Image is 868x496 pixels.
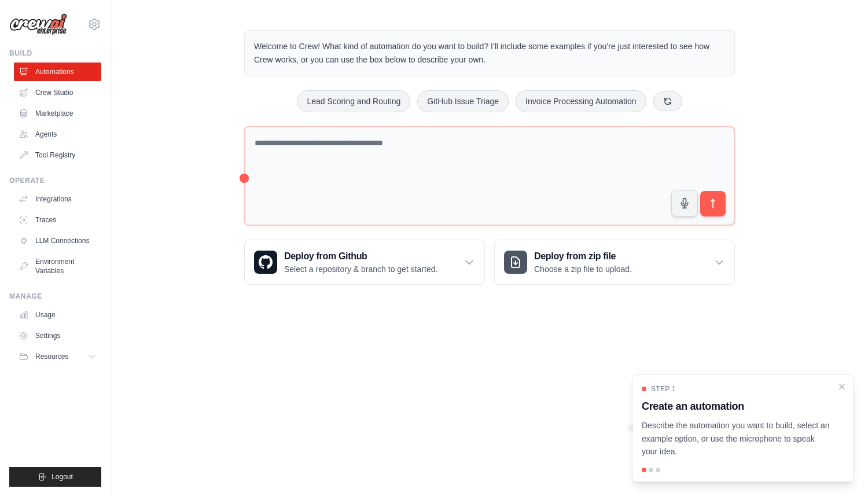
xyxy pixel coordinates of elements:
[52,472,73,482] span: Logout
[14,63,101,81] a: Automations
[14,306,101,324] a: Usage
[534,249,632,263] h3: Deploy from zip file
[14,125,101,144] a: Agents
[9,467,101,487] button: Logout
[9,49,101,58] div: Build
[14,83,101,102] a: Crew Studio
[417,90,509,112] button: GitHub Issue Triage
[9,292,101,301] div: Manage
[14,211,101,229] a: Traces
[534,263,632,275] p: Choose a zip file to upload.
[9,13,67,35] img: Logo
[837,382,847,391] button: Close walkthrough
[14,232,101,250] a: LLM Connections
[254,40,725,67] p: Welcome to Crew! What kind of automation do you want to build? I'll include some examples if you'...
[14,252,101,280] a: Environment Variables
[14,326,101,345] a: Settings
[642,398,830,414] h3: Create an automation
[297,90,410,112] button: Lead Scoring and Routing
[9,176,101,185] div: Operate
[651,384,676,394] span: Step 1
[284,263,437,275] p: Select a repository & branch to get started.
[642,419,830,458] p: Describe the automation you want to build, select an example option, or use the microphone to spe...
[14,104,101,123] a: Marketplace
[35,352,68,361] span: Resources
[14,190,101,208] a: Integrations
[284,249,437,263] h3: Deploy from Github
[516,90,646,112] button: Invoice Processing Automation
[14,347,101,366] button: Resources
[14,146,101,164] a: Tool Registry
